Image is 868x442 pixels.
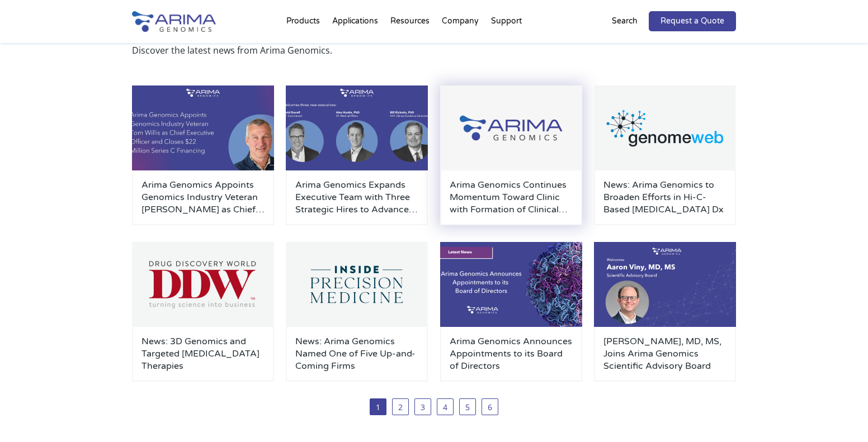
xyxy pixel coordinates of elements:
[440,85,582,170] img: Group-929-500x300.jpg
[603,335,727,372] a: [PERSON_NAME], MD, MS, Joins Arima Genomics Scientific Advisory Board
[370,398,386,415] span: 1
[603,179,727,216] a: News: Arima Genomics to Broaden Efforts in Hi-C-Based [MEDICAL_DATA] Dx
[132,85,274,170] img: Personnel-Announcement-LinkedIn-Carousel-22025-1-500x300.jpg
[286,85,428,170] img: Personnel-Announcement-LinkedIn-Carousel-22025-500x300.png
[132,11,216,32] img: Arima-Genomics-logo
[295,179,418,216] a: Arima Genomics Expands Executive Team with Three Strategic Hires to Advance Clinical Applications...
[132,43,736,58] p: Discover the latest news from Arima Genomics.
[459,398,476,415] a: 5
[141,179,265,216] a: Arima Genomics Appoints Genomics Industry Veteran [PERSON_NAME] as Chief Executive Officer and Cl...
[141,335,265,372] a: News: 3D Genomics and Targeted [MEDICAL_DATA] Therapies
[414,398,431,415] a: 3
[132,242,274,327] img: Drug-Discovery-World_Logo-500x300.png
[450,335,573,372] a: Arima Genomics Announces Appointments to its Board of Directors
[295,335,418,372] a: News: Arima Genomics Named One of Five Up-and-Coming Firms
[612,14,638,28] p: Search
[392,398,409,415] a: 2
[594,242,736,327] img: Aaron-Viny-SAB-500x300.jpg
[482,398,498,415] a: 6
[440,242,582,327] img: Board-members-500x300.jpg
[286,242,428,327] img: Inside-Precision-Medicine_Logo-500x300.png
[594,85,736,170] img: GenomeWeb_Press-Release_Logo-500x300.png
[437,398,454,415] a: 4
[649,11,736,31] a: Request a Quote
[450,179,573,216] a: Arima Genomics Continues Momentum Toward Clinic with Formation of Clinical Advisory Board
